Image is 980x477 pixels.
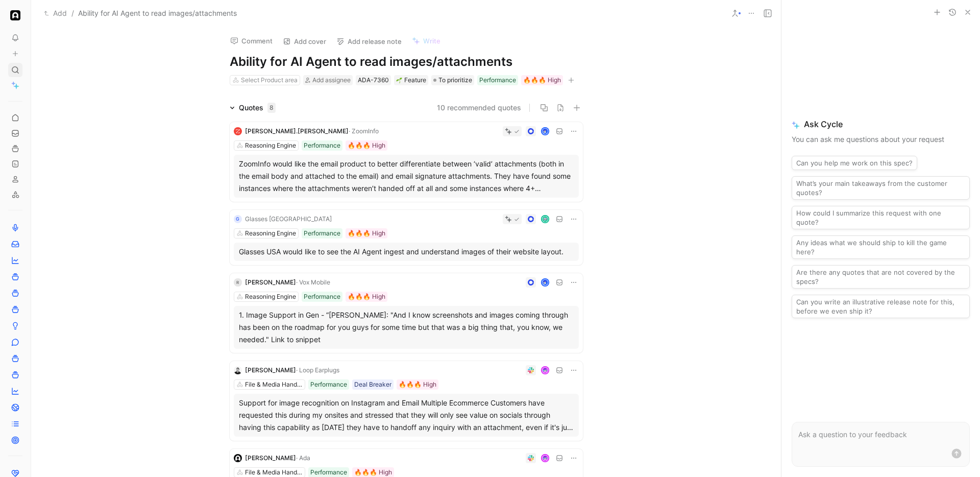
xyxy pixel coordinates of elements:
div: Glasses [GEOGRAPHIC_DATA] [245,214,332,224]
span: To prioritize [438,75,472,85]
div: Performance [304,140,340,151]
button: Write [407,34,445,48]
button: Add [41,7,69,19]
span: [PERSON_NAME] [245,366,296,374]
span: Add assignee [312,76,351,84]
p: You can ask me questions about your request [792,133,970,146]
div: Reasoning Engine [245,292,296,302]
div: 1. Image Support in Gen - “[PERSON_NAME]: "And I know screenshots and images coming through has b... [239,309,574,346]
div: ZoomInfo would like the email product to better differentiate between ‘valid’ attachments (both i... [239,158,574,195]
div: Support for image recognition on Instagram and Email Multiple Ecommerce Customers have requested ... [239,397,574,434]
span: [PERSON_NAME].[PERSON_NAME] [245,127,349,135]
span: · ZoomInfo [349,127,379,135]
span: · Vox Mobile [296,278,330,286]
button: 10 recommended quotes [437,102,521,114]
span: [PERSON_NAME] [245,278,296,286]
img: avatar [542,455,548,462]
div: Quotes [239,102,276,114]
div: 🔥🔥🔥 High [523,75,561,85]
span: Ask Cycle [792,118,970,130]
img: logo [234,454,242,462]
button: Add cover [278,34,331,49]
img: logo [234,127,242,135]
img: 🌱 [396,77,402,83]
button: Add release note [332,34,406,49]
button: Comment [226,34,277,48]
div: 🔥🔥🔥 High [348,292,385,302]
img: avatar [542,279,548,286]
button: Ada [8,8,22,22]
div: Performance [304,292,340,302]
span: Ability for AI Agent to read images/attachments [78,7,237,19]
h1: Ability for AI Agent to read images/attachments [230,54,583,70]
button: What’s your main takeaways from the customer quotes? [792,176,970,200]
img: avatar [542,367,548,374]
div: Performance [310,379,347,390]
button: Any ideas what we should ship to kill the game here? [792,235,970,259]
button: Can you write an illustrative release note for this, before we even ship it? [792,295,970,318]
button: Can you help me work on this spec? [792,156,917,170]
div: 🔥🔥🔥 High [348,228,385,238]
div: Reasoning Engine [245,140,296,151]
img: Ada [10,10,20,20]
div: File & Media Handling [245,379,302,390]
div: Select Product area [241,75,298,85]
img: avatar [542,216,548,223]
div: To prioritize [431,75,474,85]
div: 🔥🔥🔥 High [399,379,436,390]
span: / [71,7,74,19]
div: 🌱Feature [394,75,428,85]
span: [PERSON_NAME] [245,454,296,462]
div: 🔥🔥🔥 High [348,140,385,151]
div: R [234,278,242,287]
span: · Loop Earplugs [296,366,339,374]
div: Feature [396,75,426,85]
img: 6688185641957_3ba7649e591a59da7508_192.jpg [234,366,242,374]
button: How could I summarize this request with one quote? [792,206,970,229]
div: Deal Breaker [354,379,391,390]
div: Glasses USA would like to see the AI Agent ingest and understand images of their website layout. [239,246,574,258]
div: ADA-7360 [358,75,389,85]
button: Are there any quotes that are not covered by the specs? [792,265,970,289]
div: G [234,215,242,223]
img: avatar [542,128,548,135]
div: Performance [479,75,516,85]
div: Reasoning Engine [245,228,296,238]
span: Write [423,36,440,45]
span: · Ada [296,454,310,462]
div: Performance [304,228,340,238]
div: Quotes8 [226,102,280,114]
div: 8 [267,103,276,113]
